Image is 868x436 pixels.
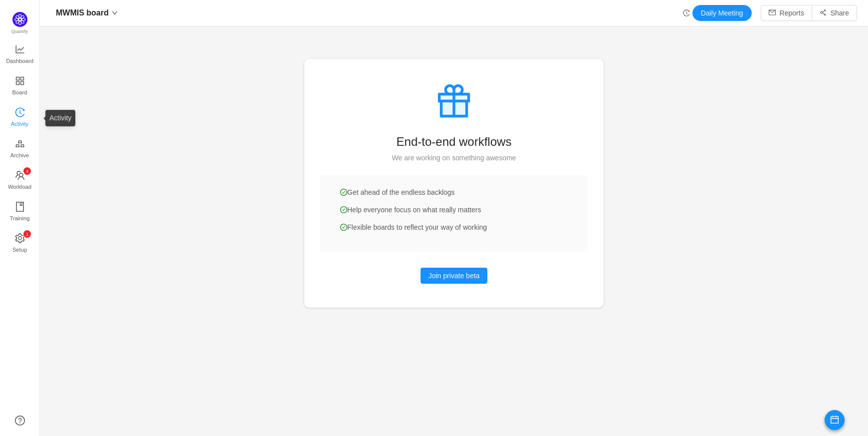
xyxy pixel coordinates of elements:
[15,170,25,180] i: icon: team
[23,167,31,175] sup: 4
[12,82,27,102] span: Board
[15,44,25,54] i: icon: line-chart
[15,76,25,86] i: icon: appstore
[683,9,690,16] i: icon: history
[15,107,25,117] i: icon: history
[6,51,33,71] span: Dashboard
[761,5,812,21] button: icon: mailReports
[15,233,25,243] i: icon: setting
[15,139,25,149] i: icon: gold
[9,208,29,228] span: Training
[11,114,28,134] span: Activity
[11,29,28,34] span: Quantify
[10,145,29,165] span: Archive
[15,202,25,212] i: icon: book
[692,5,752,21] button: Daily Meeting
[25,230,28,238] p: 1
[15,45,25,65] a: Dashboard
[112,10,118,16] i: icon: down
[15,234,25,254] a: icon: settingSetup
[812,5,857,21] button: icon: share-altShare
[15,416,25,426] a: icon: question-circle
[15,108,25,128] a: Activity
[421,268,488,284] button: Join private beta
[56,5,109,21] span: MWMIS board
[25,167,28,175] p: 4
[15,76,25,96] a: Board
[8,177,31,197] span: Workload
[12,240,27,260] span: Setup
[23,230,31,238] sup: 1
[15,171,25,191] a: icon: teamWorkload
[15,202,25,222] a: Training
[12,12,27,27] img: Quantify
[15,139,25,159] a: Archive
[825,410,845,430] button: icon: calendar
